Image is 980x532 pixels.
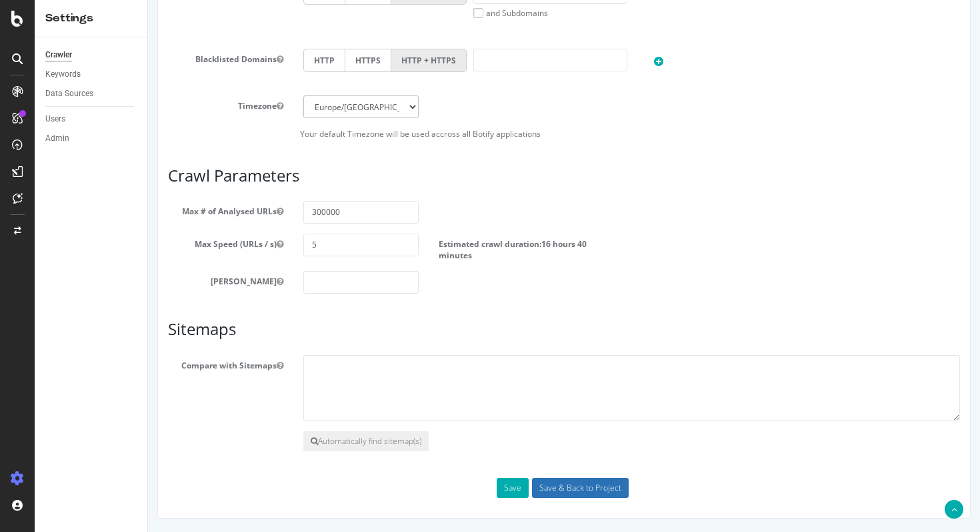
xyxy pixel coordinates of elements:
[384,478,481,498] input: Save & Back to Project
[45,67,138,81] a: Keywords
[243,49,319,72] label: HTTP + HTTPS
[10,201,145,217] label: Max # of Analysed URLs
[155,49,197,72] label: HTTP
[45,112,138,126] a: Users
[45,67,81,81] div: Keywords
[197,49,243,72] label: HTTPS
[10,355,145,371] label: Compare with Sitemaps
[10,95,145,111] label: Timezone
[129,238,135,250] button: Max Speed (URLs / s)
[45,48,72,62] div: Crawler
[325,7,400,19] label: and Subdomains
[129,276,135,287] button: [PERSON_NAME]
[45,11,137,26] div: Settings
[20,167,812,184] h3: Crawl Parameters
[20,128,812,140] p: Your default Timezone will be used accross all Botify applications
[45,131,69,146] div: Admin
[129,360,135,371] button: Compare with Sitemaps
[45,112,65,126] div: Users
[129,53,135,65] button: Blacklisted Domains
[20,320,812,338] h3: Sitemaps
[45,131,138,146] a: Admin
[10,234,145,250] label: Max Speed (URLs / s)
[129,100,135,111] button: Timezone
[45,48,138,62] a: Crawler
[155,431,281,451] button: Automatically find sitemap(s)
[349,478,381,498] button: Save
[10,271,145,287] label: [PERSON_NAME]
[291,234,474,261] label: Estimated crawl duration:
[10,49,145,65] label: Blacklisted Domains
[45,87,138,101] a: Data Sources
[45,87,93,101] div: Data Sources
[129,206,135,217] button: Max # of Analysed URLs
[291,238,439,261] span: 16 hours 40 minutes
